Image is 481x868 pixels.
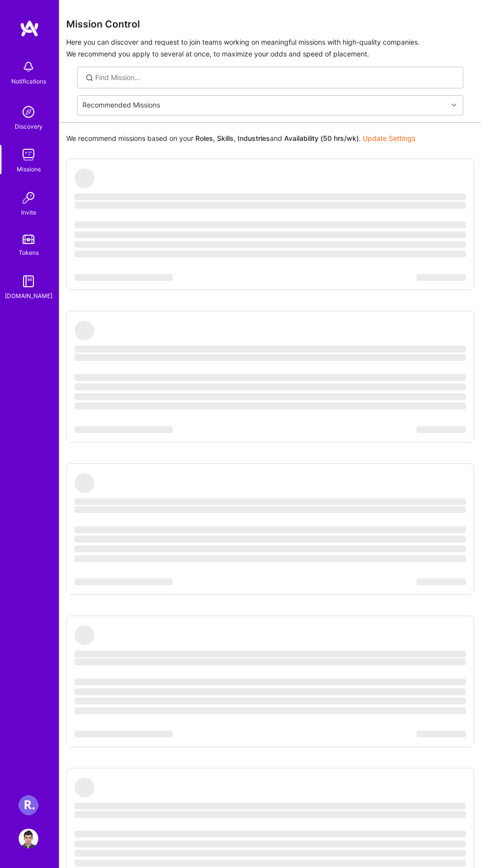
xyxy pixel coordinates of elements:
[195,134,213,142] b: Roles
[238,134,270,142] b: Industries
[19,102,38,122] img: discovery
[452,103,456,108] i: icon Chevron
[11,77,46,86] div: Notifications
[20,20,39,37] img: logo
[82,101,160,110] div: Recommended Missions
[19,57,38,77] img: bell
[19,188,38,208] img: Invite
[284,134,359,142] b: Availability (50 hrs/wk)
[66,19,474,30] h3: Mission Control
[15,122,43,132] div: Discovery
[19,271,38,291] img: guide book
[363,134,415,142] a: Update Settings
[95,73,456,82] input: Find Mission...
[16,795,41,815] a: Roger Healthcare: Roger Heath:Full-Stack Engineer
[19,248,39,258] div: Tokens
[84,73,95,83] i: icon SearchGrey
[23,235,34,244] img: tokens
[19,829,38,848] img: User Avatar
[5,291,53,301] div: [DOMAIN_NAME]
[16,829,41,848] a: User Avatar
[21,208,36,217] div: Invite
[66,36,474,60] p: Here you can discover and request to join teams working on meaningful missions with high-quality ...
[19,145,38,164] img: teamwork
[66,134,415,143] p: We recommend missions based on your , , and .
[217,134,234,142] b: Skills
[19,795,38,815] img: Roger Healthcare: Roger Heath:Full-Stack Engineer
[17,164,41,174] div: Missions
